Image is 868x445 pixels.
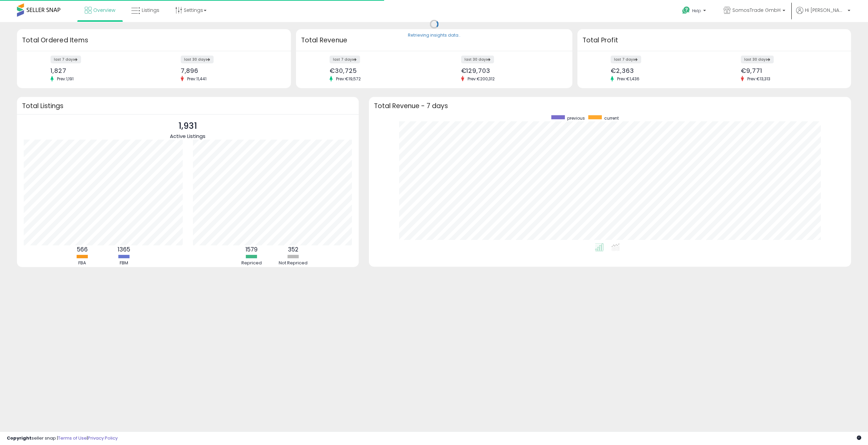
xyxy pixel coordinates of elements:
[583,36,846,45] h3: Total Profit
[461,56,494,63] label: last 30 days
[93,7,115,14] span: Overview
[142,7,159,14] span: Listings
[744,76,774,82] span: Prev: €13,313
[104,260,144,266] div: FBM
[682,6,690,15] i: Get Help
[374,103,846,108] h3: Total Revenue - 7 days
[461,67,560,74] div: €129,703
[181,56,214,63] label: last 30 days
[181,67,279,74] div: 7,896
[732,7,781,14] span: SomosTrade GmbH
[273,260,314,266] div: Not Repriced
[22,103,354,108] h3: Total Listings
[604,115,619,121] span: current
[288,245,298,254] b: 352
[741,56,774,63] label: last 30 days
[62,260,103,266] div: FBA
[170,133,205,140] span: Active Listings
[567,115,585,121] span: previous
[805,7,846,14] span: Hi [PERSON_NAME]
[245,245,258,254] b: 1579
[54,76,77,82] span: Prev: 1,191
[677,1,713,22] a: Help
[611,67,709,74] div: €2,363
[333,76,364,82] span: Prev: €19,572
[692,8,701,14] span: Help
[51,56,81,63] label: last 7 days
[184,76,210,82] span: Prev: 11,441
[170,120,205,133] p: 1,931
[231,260,272,266] div: Repriced
[614,76,643,82] span: Prev: €1,436
[51,67,149,74] div: 1,827
[77,245,88,254] b: 566
[408,33,460,39] div: Retrieving insights data..
[330,56,360,63] label: last 7 days
[301,36,567,45] h3: Total Revenue
[741,67,839,74] div: €9,771
[330,67,429,74] div: €30,725
[464,76,498,82] span: Prev: €200,312
[118,245,130,254] b: 1365
[611,56,641,63] label: last 7 days
[22,36,286,45] h3: Total Ordered Items
[796,7,850,22] a: Hi [PERSON_NAME]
